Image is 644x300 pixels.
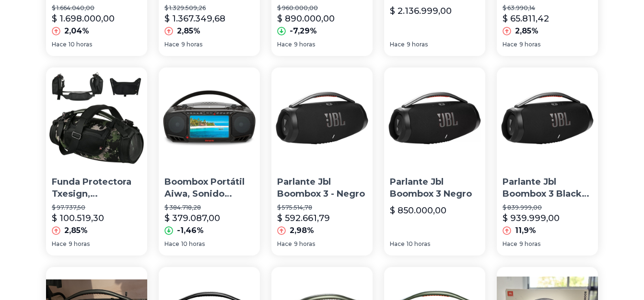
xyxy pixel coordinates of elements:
a: Parlante Jbl Boombox 3 Black Ip67 7.2v Portátil BlackParlante Jbl Boombox 3 Black Ip67 7.2v Portá... [497,67,598,256]
img: Parlante Jbl Boombox 3 - Negro [271,67,373,168]
p: $ 575.514,78 [277,204,367,211]
p: 2,85% [515,25,539,37]
span: Hace [503,41,517,48]
span: Hace [277,41,292,48]
p: $ 379.087,00 [164,211,220,225]
p: -7,29% [290,25,317,37]
p: $ 939.999,00 [503,211,560,225]
span: Hace [164,240,179,248]
span: 9 horas [294,240,315,248]
p: $ 839.999,00 [503,204,592,211]
p: Parlante Jbl Boombox 3 Negro [390,176,480,200]
p: $ 960.000,00 [277,4,367,12]
p: $ 97.737,50 [52,204,141,211]
span: 9 horas [181,41,202,48]
img: Parlante Jbl Boombox 3 Negro [384,67,485,168]
span: Hace [503,240,517,248]
p: $ 850.000,00 [390,204,446,217]
p: 11,9% [515,225,536,236]
span: Hace [164,41,179,48]
img: Funda Protectora Txesign, Compatible Con Jbl Boombox 3 [46,67,147,168]
p: Parlante Jbl Boombox 3 Black Ip67 7.2v Portátil Black [503,176,592,200]
p: 2,98% [290,225,314,236]
p: $ 2.136.999,00 [390,4,452,18]
a: Parlante Jbl Boombox 3 NegroParlante Jbl Boombox 3 Negro$ 850.000,00Hace10 horas [384,67,485,256]
img: Boombox Portátil Aiwa, Sonido Nítido Con 3 W X 2 Sp... [159,67,260,168]
p: $ 1.329.509,26 [164,4,254,12]
span: 10 horas [181,240,205,248]
p: -1,46% [177,225,204,236]
span: 10 horas [69,41,92,48]
p: Parlante Jbl Boombox 3 - Negro [277,176,367,200]
p: $ 1.698.000,00 [52,12,115,25]
p: $ 65.811,42 [503,12,549,25]
p: $ 1.664.040,00 [52,4,141,12]
span: Hace [390,240,405,248]
span: 9 horas [294,41,315,48]
p: Boombox Portátil Aiwa, Sonido Nítido Con 3 W X 2 Sp... [164,176,254,200]
a: Boombox Portátil Aiwa, Sonido Nítido Con 3 W X 2 Sp...Boombox Portátil Aiwa, Sonido Nítido Con 3 ... [159,67,260,256]
p: $ 63.990,14 [503,4,592,12]
p: $ 100.519,30 [52,211,104,225]
span: 9 horas [407,41,428,48]
span: Hace [390,41,405,48]
p: Funda Protectora Txesign, Compatible Con Jbl Boombox 3 [52,176,141,200]
span: Hace [277,240,292,248]
span: 9 horas [519,240,540,248]
a: Parlante Jbl Boombox 3 - NegroParlante Jbl Boombox 3 - Negro$ 575.514,78$ 592.661,792,98%Hace9 horas [271,67,373,256]
img: Parlante Jbl Boombox 3 Black Ip67 7.2v Portátil Black [497,67,598,168]
p: 2,04% [64,25,89,37]
p: $ 1.367.349,68 [164,12,225,25]
span: 9 horas [519,41,540,48]
p: 2,85% [177,25,200,37]
span: 9 horas [69,240,90,248]
span: Hace [52,41,67,48]
p: $ 592.661,79 [277,211,330,225]
span: Hace [52,240,67,248]
a: Funda Protectora Txesign, Compatible Con Jbl Boombox 3Funda Protectora Txesign, Compatible Con Jb... [46,67,147,256]
p: $ 890.000,00 [277,12,335,25]
span: 10 horas [407,240,430,248]
p: 2,85% [64,225,88,236]
p: $ 384.718,28 [164,204,254,211]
